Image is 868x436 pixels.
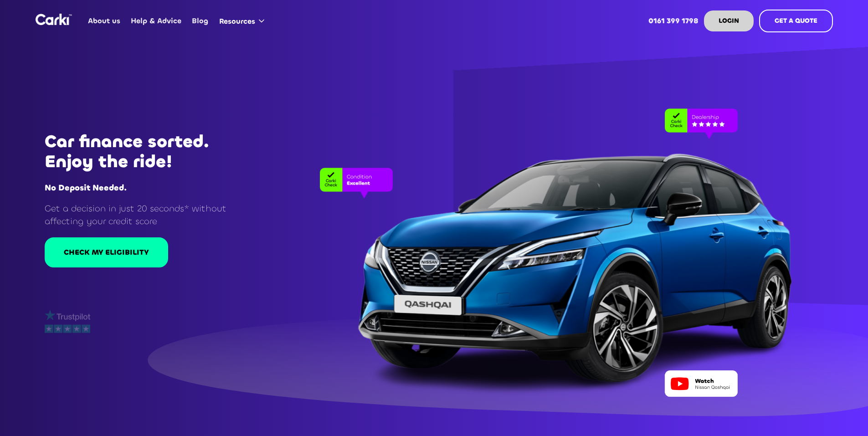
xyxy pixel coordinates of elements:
[219,16,255,26] div: Resources
[187,3,214,39] a: Blog
[36,14,72,25] a: home
[719,16,739,25] strong: LOGIN
[648,16,699,26] strong: 0161 399 1798
[704,10,754,31] a: LOGIN
[83,3,126,39] a: About us
[126,3,187,39] a: Help & Advice
[36,14,72,25] img: Logo
[45,132,249,172] h1: Car finance sorted. Enjoy the ride!
[775,16,817,25] strong: GET A QUOTE
[759,10,833,32] a: GET A QUOTE
[45,202,249,227] p: Get a decision in just 20 seconds* without affecting your credit score
[45,324,90,333] img: stars
[64,247,149,257] div: CHECK MY ELIGIBILITY
[214,4,273,38] div: Resources
[45,237,168,267] a: CHECK MY ELIGIBILITY
[45,182,127,193] strong: No Deposit Needed.
[643,3,704,39] a: 0161 399 1798
[45,310,90,321] img: trustpilot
